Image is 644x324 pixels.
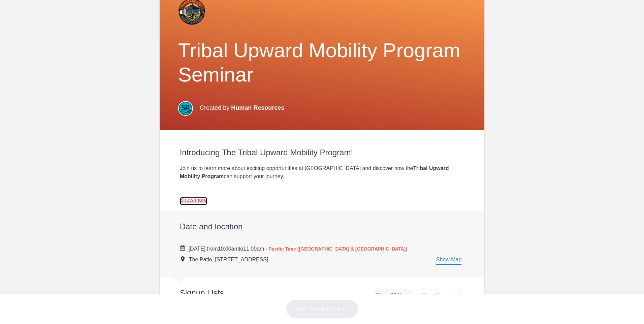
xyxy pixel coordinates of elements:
div: Join us to learn more about exciting opportunities at [GEOGRAPHIC_DATA] and discover how the can ... [180,164,464,181]
img: Event location [181,256,185,262]
span: from to [189,246,407,252]
div: 📝 Please be sure to include your when registering. [180,189,464,205]
div: Show Open Spots [418,289,466,301]
a: Show more [180,197,207,205]
a: Show Map [436,257,462,265]
h2: Date and location [180,222,464,232]
div: Show All Spots [373,289,414,301]
img: Filled in color [178,101,193,116]
p: Created by [200,100,284,115]
span: The Patio, [STREET_ADDRESS] [189,257,268,262]
span: 10:00am [218,246,238,252]
span: - Pacific Time ([GEOGRAPHIC_DATA] & [GEOGRAPHIC_DATA]) [266,246,407,252]
h1: Tribal Upward Mobility Program Seminar [178,38,466,87]
img: Cal purple [180,245,185,251]
span: 11:00am [243,246,264,252]
span: [DATE], [189,246,207,252]
h2: Introducing The Tribal Upward Mobility Program! [180,148,464,158]
h2: Signup Lists [160,288,268,298]
button: Next: Review & Confirm [286,299,358,318]
strong: Tribal Upward Mobility Program [180,165,449,179]
span: Human Resources [231,104,284,111]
